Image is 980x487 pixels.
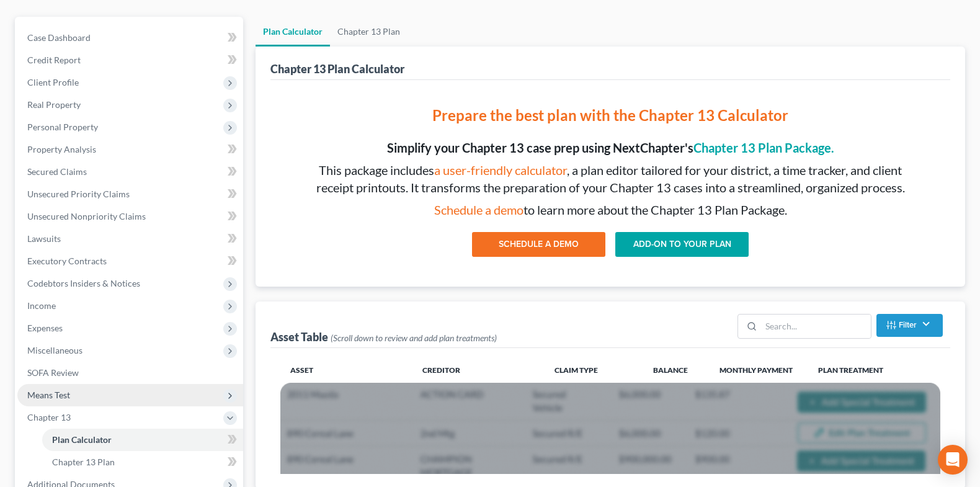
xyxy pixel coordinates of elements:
div: Open Intercom Messenger [938,445,968,475]
span: Executory Contracts [27,256,107,266]
span: Unsecured Priority Claims [27,189,130,199]
th: Asset [280,358,412,383]
th: Monthly Payment [710,358,809,383]
a: Secured Claims [17,161,243,183]
a: SOFA Review [17,362,243,384]
p: Prepare the best plan with the Chapter 13 Calculator [310,105,911,126]
a: Chapter 13 Plan [42,451,243,473]
th: Balance [643,358,709,383]
span: Miscellaneous [27,345,82,355]
span: Means Test [27,390,70,400]
a: Property Analysis [17,138,243,161]
span: Unsecured Nonpriority Claims [27,211,146,221]
a: Chapter 13 Plan [330,17,408,47]
span: Income [27,300,56,311]
button: SCHEDULE A DEMO [472,232,605,257]
input: Search... [761,315,871,338]
span: Real Property [27,99,81,110]
span: Credit Report [27,55,81,65]
span: Lawsuits [27,233,61,244]
th: Claim Type [545,358,644,383]
button: Filter [876,314,943,337]
a: Credit Report [17,49,243,71]
a: Executory Contracts [17,250,243,272]
p: This package includes , a plan editor tailored for your district, a time tracker, and client rece... [310,161,911,197]
span: Personal Property [27,122,98,132]
a: ADD-ON TO YOUR PLAN [615,232,749,257]
span: Codebtors Insiders & Notices [27,278,140,288]
div: Asset Table [270,329,497,344]
a: Unsecured Nonpriority Claims [17,205,243,228]
span: Chapter 13 [27,412,71,422]
span: Client Profile [27,77,79,87]
span: Plan Calculator [52,434,112,445]
a: a user-friendly calculator [434,163,567,177]
a: Schedule a demo [434,202,523,217]
a: Chapter 13 Plan Package. [693,140,834,155]
a: Lawsuits [17,228,243,250]
a: Plan Calculator [42,429,243,451]
span: Case Dashboard [27,32,91,43]
p: Simplify your Chapter 13 case prep using NextChapter's [310,139,911,157]
a: Unsecured Priority Claims [17,183,243,205]
a: Case Dashboard [17,27,243,49]
th: Creditor [412,358,545,383]
th: Plan Treatment [808,358,940,383]
span: Property Analysis [27,144,96,154]
span: Chapter 13 Plan [52,457,115,467]
div: Chapter 13 Plan Calculator [270,61,404,76]
span: SOFA Review [27,367,79,378]
p: to learn more about the Chapter 13 Plan Package. [310,201,911,219]
span: Secured Claims [27,166,87,177]
a: Plan Calculator [256,17,330,47]
span: (Scroll down to review and add plan treatments) [331,333,497,343]
span: Expenses [27,323,63,333]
